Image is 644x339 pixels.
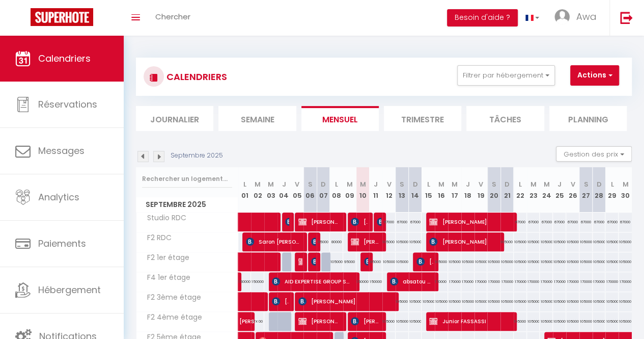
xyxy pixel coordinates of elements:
[382,167,396,213] th: 12
[593,167,606,213] th: 28
[466,179,470,189] abbr: J
[38,144,85,157] span: Messages
[295,179,299,189] abbr: V
[487,167,500,213] th: 20
[619,312,632,331] div: 105000
[540,167,553,213] th: 24
[422,167,435,213] th: 15
[593,213,606,231] div: 67000
[409,312,422,331] div: 105000
[291,167,304,213] th: 05
[461,252,474,271] div: 105000
[272,292,289,311] span: [PERSON_NAME]
[369,167,382,213] th: 11
[386,179,391,189] abbr: V
[272,272,352,291] span: AID EXPERTISE GROUP SARL
[527,292,540,311] div: 105000
[605,232,619,251] div: 105000
[461,272,474,291] div: 170000
[429,212,510,231] span: [PERSON_NAME]
[514,167,527,213] th: 22
[447,9,518,27] button: Besoin d'aide ?
[416,252,433,271] span: [PERSON_NAME]
[527,232,540,251] div: 105000
[514,232,527,251] div: 105000
[264,167,277,213] th: 03
[311,252,315,271] span: [PERSON_NAME]
[396,232,409,251] div: 105000
[364,252,368,271] span: Mr [PERSON_NAME]
[311,232,315,251] span: [PERSON_NAME]
[400,179,404,189] abbr: S
[553,252,566,271] div: 105000
[396,292,409,311] div: 105000
[619,213,632,231] div: 67000
[142,170,232,188] input: Rechercher un logement...
[435,292,448,311] div: 105000
[540,213,553,231] div: 67000
[570,65,619,86] button: Actions
[605,272,619,291] div: 170000
[438,179,444,189] abbr: M
[359,179,366,189] abbr: M
[566,252,579,271] div: 105000
[429,232,497,251] span: [PERSON_NAME]
[500,272,514,291] div: 170000
[38,191,79,203] span: Analytics
[285,212,289,231] span: Abdourahim Ba
[38,283,101,296] span: Hébergement
[514,292,527,311] div: 105000
[138,272,193,283] span: F4 1er étage
[452,179,458,189] abbr: M
[429,311,510,331] span: Junior FASSASSI
[396,312,409,331] div: 105000
[500,252,514,271] div: 105000
[605,312,619,331] div: 105000
[422,292,435,311] div: 105000
[540,232,553,251] div: 105000
[579,167,593,213] th: 27
[155,11,190,22] span: Chercher
[543,179,549,189] abbr: M
[251,272,264,291] div: 150000
[553,292,566,311] div: 105000
[8,4,39,35] button: Ouvrir le widget de chat LiveChat
[382,213,396,231] div: 67000
[298,252,302,271] span: [PERSON_NAME]
[164,65,227,88] h3: CALENDRIERS
[171,151,223,161] p: Septembre 2025
[540,252,553,271] div: 105000
[321,179,326,189] abbr: D
[317,167,330,213] th: 07
[514,272,527,291] div: 170000
[596,179,601,189] abbr: D
[519,179,522,189] abbr: L
[255,179,261,189] abbr: M
[38,98,97,111] span: Réservations
[500,167,514,213] th: 21
[553,213,566,231] div: 67000
[298,292,391,311] span: [PERSON_NAME]
[605,292,619,311] div: 105000
[474,292,488,311] div: 105000
[218,106,296,131] li: Semaine
[330,252,343,271] div: 105000
[576,10,597,23] span: Awa
[610,179,613,189] abbr: L
[556,146,632,162] button: Gestion des prix
[413,179,418,189] abbr: D
[382,252,396,271] div: 105000
[435,272,448,291] div: 170000
[566,167,579,213] th: 26
[514,252,527,271] div: 105000
[579,232,593,251] div: 105000
[435,252,448,271] div: 105000
[530,179,537,189] abbr: M
[566,272,579,291] div: 170000
[390,272,432,291] span: absatou diallo
[382,232,396,251] div: 105000
[396,252,409,271] div: 105000
[409,292,422,311] div: 105000
[527,252,540,271] div: 105000
[138,213,189,224] span: Studio RDC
